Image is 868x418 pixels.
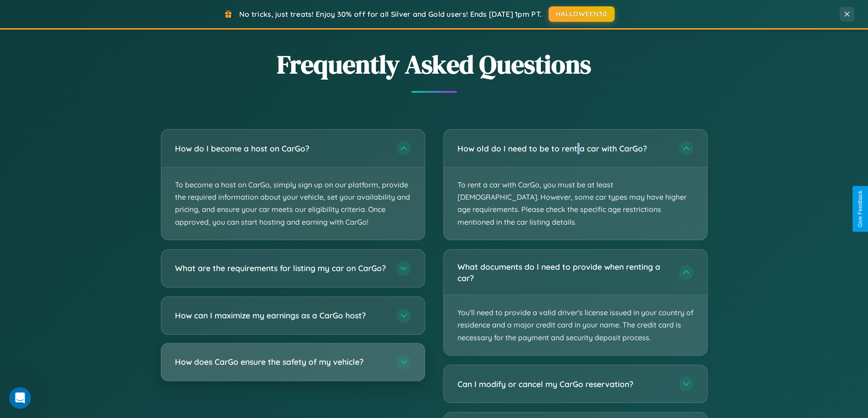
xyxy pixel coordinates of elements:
h3: How does CarGo ensure the safety of my vehicle? [175,356,387,368]
div: Give Feedback [857,191,863,227]
h3: What documents do I need to provide when renting a car? [457,261,670,283]
span: No tricks, just treats! Enjoy 30% off for all Silver and Gold users! Ends [DATE] 1pm PT. [239,10,542,19]
h3: How old do I need to be to rent a car with CarGo? [457,143,670,154]
h3: How do I become a host on CarGo? [175,143,387,154]
h2: Frequently Asked Questions [161,47,708,82]
h3: Can I modify or cancel my CarGo reservation? [457,378,670,389]
button: HALLOWEEN30 [549,6,615,22]
p: You'll need to provide a valid driver's license issued in your country of residence and a major c... [444,295,707,355]
h3: How can I maximize my earnings as a CarGo host? [175,310,387,321]
iframe: Intercom live chat [9,387,31,409]
p: To rent a car with CarGo, you must be at least [DEMOGRAPHIC_DATA]. However, some car types may ha... [444,167,707,240]
h3: What are the requirements for listing my car on CarGo? [175,262,387,274]
p: To become a host on CarGo, simply sign up on our platform, provide the required information about... [161,167,425,240]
